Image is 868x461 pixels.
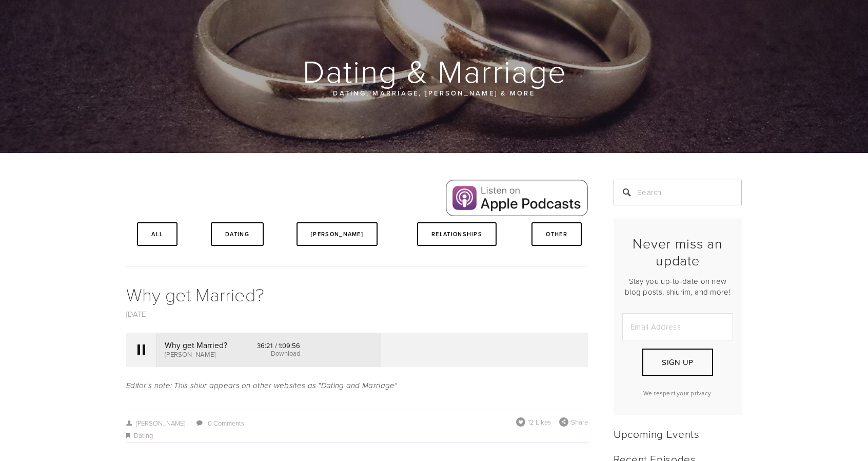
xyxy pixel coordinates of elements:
[559,417,588,427] div: Share
[137,222,177,246] a: All
[185,418,195,428] span: /
[662,357,693,368] span: Sign Up
[528,417,551,427] span: 12 Likes
[134,431,153,440] a: Dating
[531,222,582,246] a: Other
[614,180,742,205] input: Search
[126,309,148,319] a: [DATE]
[211,222,264,246] a: Dating
[126,281,264,306] a: Why get Married?
[614,427,742,440] h2: Upcoming Events
[297,222,378,246] a: [PERSON_NAME]
[622,313,733,340] input: Email Address
[208,418,244,428] a: 0 Comments
[642,349,713,376] button: Sign Up
[622,276,733,297] p: Stay you up-to-date on new blog posts, shiurim, and more!
[271,349,300,358] a: Download
[622,389,733,397] p: We respect your privacy.
[126,54,743,87] h1: Dating & Marriage
[126,418,185,428] a: [PERSON_NAME]
[622,235,733,268] h2: Never miss an update
[126,381,398,390] em: Editor's note: This shiur appears on other websites as "Dating and Marriage"
[188,87,680,99] p: Dating, Marriage, [PERSON_NAME] & More
[417,222,497,246] a: Relationships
